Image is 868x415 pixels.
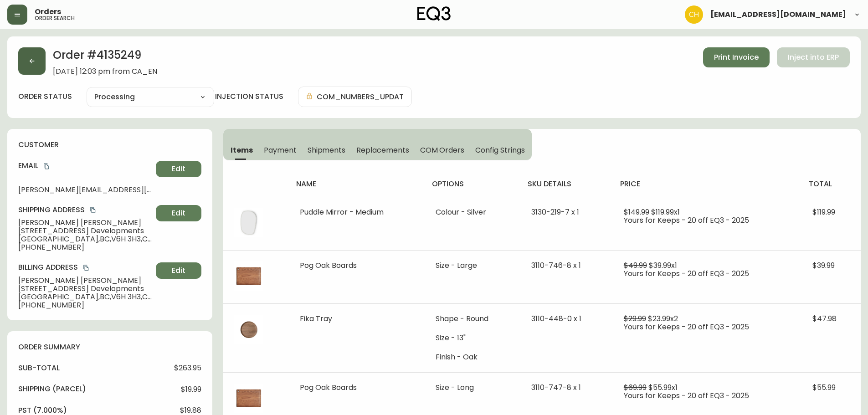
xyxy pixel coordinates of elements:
span: Items [231,145,253,155]
button: Print Invoice [703,47,770,67]
span: $119.99 [812,207,835,217]
button: copy [42,162,51,171]
button: Edit [156,262,201,279]
span: Print Invoice [714,52,759,62]
li: Colour - Silver [436,208,509,216]
span: [STREET_ADDRESS] Developments [18,285,152,293]
button: copy [82,263,91,272]
li: Shape - Round [436,315,509,323]
h4: Shipping ( Parcel ) [18,384,86,394]
span: Fika Tray [300,313,332,324]
span: $47.98 [812,313,837,324]
span: $69.99 [624,382,647,393]
h4: options [432,179,513,189]
span: [GEOGRAPHIC_DATA] , BC , V6H 3H3 , CA [18,235,152,243]
img: 850efa14-66bd-43d0-8a05-960d4a34c563.jpg [234,315,263,344]
span: $29.99 [624,313,646,324]
span: Shipments [308,145,346,155]
span: [STREET_ADDRESS] Developments [18,227,152,235]
span: Edit [172,208,185,218]
h4: Email [18,161,152,171]
img: c20f40fc-d0db-4859-92a9-eb98553b70fd.jpg [234,384,263,413]
span: Config Strings [475,145,524,155]
span: $39.99 [812,260,835,271]
span: [DATE] 12:03 pm from CA_EN [53,67,157,76]
span: 3110-448-0 x 1 [531,313,581,324]
h4: name [296,179,417,189]
span: $23.99 x 2 [648,313,678,324]
span: Pog Oak Boards [300,382,357,393]
span: Edit [172,266,185,276]
span: Replacements [356,145,409,155]
span: [PERSON_NAME][EMAIL_ADDRESS][PERSON_NAME][DOMAIN_NAME] [18,186,152,194]
span: Yours for Keeps - 20 off EQ3 - 2025 [624,268,749,279]
span: Edit [172,164,185,174]
img: logo [417,6,451,21]
span: COM Orders [420,145,465,155]
span: $149.99 [624,207,649,217]
span: [EMAIL_ADDRESS][DOMAIN_NAME] [710,11,846,18]
img: cf09747e-fb25-4c00-a963-32853416ddc8.jpg [234,208,263,237]
span: 3110-746-8 x 1 [531,260,581,271]
span: [PERSON_NAME] [PERSON_NAME] [18,219,152,227]
span: $119.99 x 1 [651,207,680,217]
span: Pog Oak Boards [300,260,357,271]
h4: sub-total [18,363,60,373]
span: [PHONE_NUMBER] [18,243,152,251]
img: 6288462cea190ebb98a2c2f3c744dd7e [685,5,703,24]
span: $55.99 x 1 [648,382,678,393]
h4: Billing Address [18,262,152,272]
h4: price [620,179,794,189]
li: Finish - Oak [436,353,509,361]
h5: order search [35,15,75,21]
span: 3130-219-7 x 1 [531,207,579,217]
span: Orders [35,8,61,15]
label: order status [18,92,72,102]
h4: Shipping Address [18,205,152,215]
h2: Order # 4135249 [53,47,157,67]
li: Size - Large [436,261,509,270]
img: c20f40fc-d0db-4859-92a9-eb98553b70fd.jpg [234,261,263,291]
span: Puddle Mirror - Medium [300,207,384,217]
span: Yours for Keeps - 20 off EQ3 - 2025 [624,215,749,225]
span: [PERSON_NAME] [PERSON_NAME] [18,277,152,285]
li: Size - 13" [436,334,509,342]
button: Edit [156,205,201,221]
h4: customer [18,140,201,150]
li: Size - Long [436,384,509,392]
span: $19.88 [180,406,201,415]
h4: sku details [528,179,606,189]
span: $263.95 [174,364,201,372]
span: [GEOGRAPHIC_DATA] , BC , V6H 3H3 , CA [18,293,152,301]
span: Yours for Keeps - 20 off EQ3 - 2025 [624,322,749,332]
button: Edit [156,161,201,177]
span: [PHONE_NUMBER] [18,301,152,309]
span: 3110-747-8 x 1 [531,382,581,393]
button: copy [88,205,98,215]
h4: total [809,179,853,189]
span: Payment [264,145,297,155]
span: Yours for Keeps - 20 off EQ3 - 2025 [624,390,749,401]
h4: order summary [18,342,201,352]
h4: injection status [215,92,283,102]
span: $19.99 [181,385,201,394]
span: $49.99 [624,260,647,271]
span: $55.99 [812,382,836,393]
span: $39.99 x 1 [649,260,677,271]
